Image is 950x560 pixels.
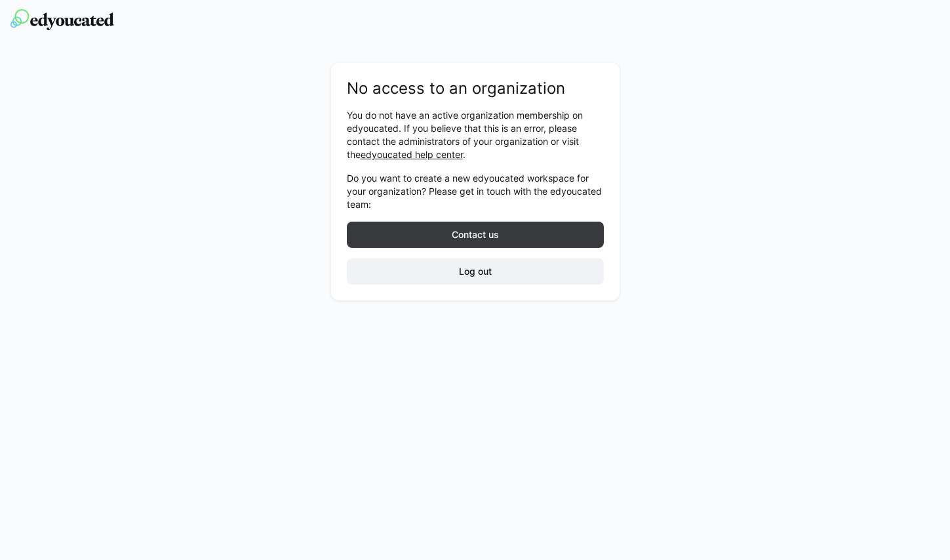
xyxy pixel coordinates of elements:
h2: No access to an organization [347,79,604,98]
a: edyoucated help center [361,149,463,160]
img: edyoucated [10,9,114,30]
button: Log out [347,258,604,285]
button: Contact us [347,222,604,248]
span: Log out [457,265,494,278]
p: You do not have an active organization membership on edyoucated. If you believe that this is an e... [347,109,604,161]
p: Do you want to create a new edyoucated workspace for your organization? Please get in touch with ... [347,172,604,211]
span: Contact us [450,228,501,241]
